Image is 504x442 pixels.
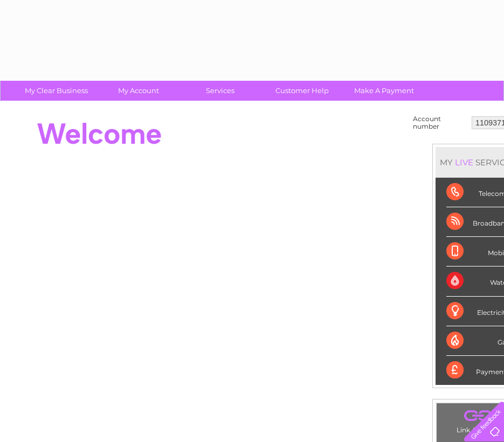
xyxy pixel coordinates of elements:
a: Services [176,81,265,101]
a: Customer Help [258,81,347,101]
a: My Clear Business [12,81,101,101]
div: LIVE [453,157,475,167]
td: Account number [410,113,469,133]
a: My Account [94,81,183,101]
a: Make A Payment [340,81,429,101]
